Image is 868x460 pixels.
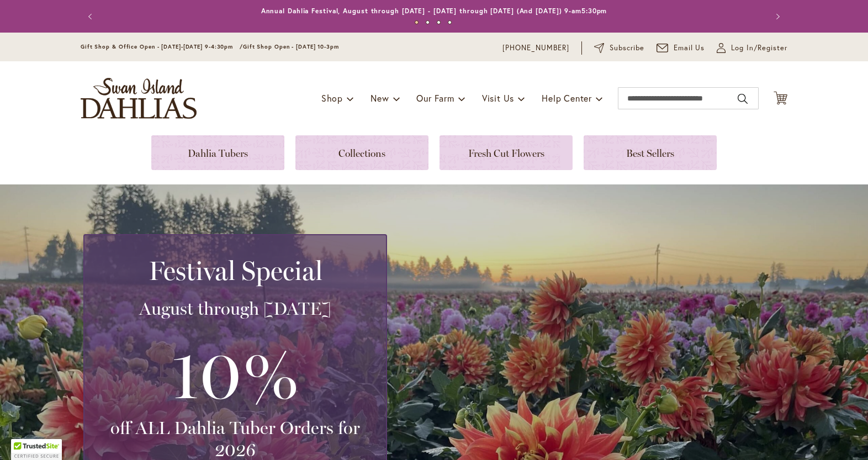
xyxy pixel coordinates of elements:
[437,20,441,24] button: 3 of 4
[657,43,705,54] a: Email Us
[243,43,339,50] span: Gift Shop Open - [DATE] 10-3pm
[261,7,607,15] a: Annual Dahlia Festival, August through [DATE] - [DATE] through [DATE] (And [DATE]) 9-am5:30pm
[482,92,514,104] span: Visit Us
[98,298,373,320] h3: August through [DATE]
[502,43,569,54] a: [PHONE_NUMBER]
[11,439,62,460] div: TrustedSite Certified
[426,20,430,24] button: 2 of 4
[321,92,343,104] span: Shop
[594,43,644,54] a: Subscribe
[717,43,787,54] a: Log In/Register
[542,92,592,104] span: Help Center
[416,92,454,104] span: Our Farm
[674,43,705,54] span: Email Us
[610,43,644,54] span: Subscribe
[81,43,243,50] span: Gift Shop & Office Open - [DATE]-[DATE] 9-4:30pm /
[98,331,373,417] h3: 10%
[371,92,389,104] span: New
[98,255,373,286] h2: Festival Special
[81,78,197,119] a: store logo
[765,6,787,28] button: Next
[415,20,419,24] button: 1 of 4
[81,6,103,28] button: Previous
[448,20,452,24] button: 4 of 4
[731,43,787,54] span: Log In/Register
